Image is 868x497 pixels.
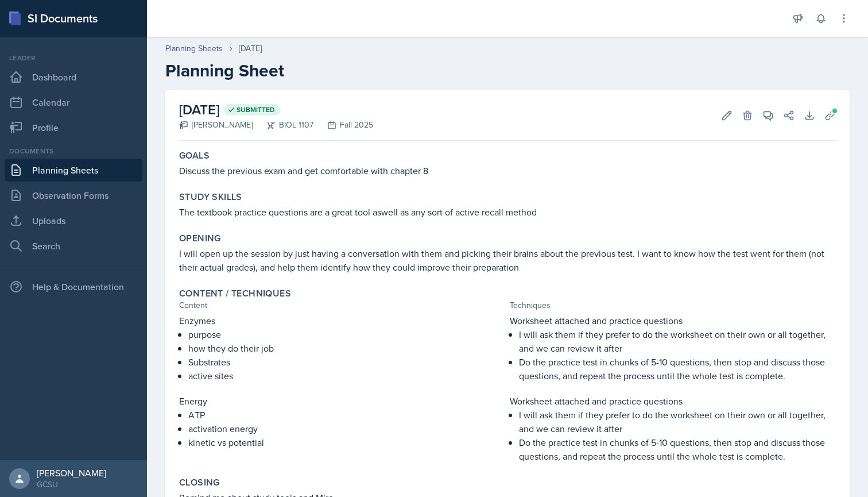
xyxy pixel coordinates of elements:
div: Leader [5,53,142,63]
span: Submitted [237,105,275,114]
a: Planning Sheets [165,43,223,55]
p: active sites [188,369,505,383]
div: [PERSON_NAME] [37,467,106,479]
p: Worksheet attached and practice questions [510,314,836,328]
div: [PERSON_NAME] [179,119,253,131]
p: ATP [188,408,505,422]
h2: [DATE] [179,99,373,120]
a: Observation Forms [5,184,142,207]
h2: Planning Sheet [165,60,850,81]
p: kinetic vs potential [188,436,505,449]
label: Opening [179,233,221,244]
p: Discuss the previous exam and get comfortable with chapter 8 [179,164,836,178]
p: purpose [188,328,505,341]
div: GCSU [37,479,106,490]
div: Help & Documentation [5,275,142,298]
p: Substrates [188,355,505,369]
p: I will ask them if they prefer to do the worksheet on their own or all together, and we can revie... [519,408,836,436]
div: Content [179,299,505,311]
p: Enzymes [179,314,505,328]
label: Study Skills [179,191,242,203]
p: Do the practice test in chunks of 5-10 questions, then stop and discuss those questions, and repe... [519,436,836,463]
a: Calendar [5,91,142,114]
p: Worksheet attached and practice questions [510,394,836,408]
a: Dashboard [5,66,142,88]
div: BIOL 1107 [253,119,313,131]
p: Energy [179,394,505,408]
a: Planning Sheets [5,159,142,182]
label: Closing [179,477,220,488]
a: Search [5,234,142,257]
p: activation energy [188,422,505,436]
label: Goals [179,150,210,161]
p: The textbook practice questions are a great tool aswell as any sort of active recall method [179,205,836,219]
p: I will ask them if they prefer to do the worksheet on their own or all together, and we can revie... [519,328,836,355]
label: Content / Techniques [179,288,291,299]
a: Profile [5,116,142,139]
p: how they do their job [188,341,505,355]
div: Documents [5,146,142,156]
div: Fall 2025 [313,119,373,131]
p: I will open up the session by just having a conversation with them and picking their brains about... [179,246,836,274]
a: Uploads [5,209,142,232]
p: Do the practice test in chunks of 5-10 questions, then stop and discuss those questions, and repe... [519,355,836,383]
div: Techniques [510,299,836,311]
div: [DATE] [239,43,262,55]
